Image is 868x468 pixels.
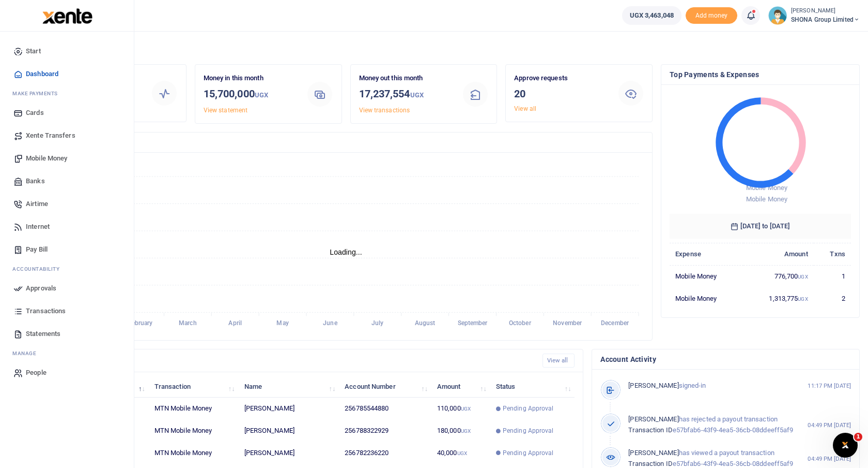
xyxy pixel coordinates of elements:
a: Banks [8,170,126,193]
th: Status: activate to sort column ascending [490,375,575,398]
a: Add money [686,11,737,19]
td: 776,700 [743,265,814,287]
a: Approvals [8,277,126,300]
li: Ac [8,261,126,277]
tspan: May [276,320,288,327]
tspan: March [179,320,197,327]
li: M [8,85,126,101]
td: 256782236220 [339,442,431,464]
tspan: July [371,320,383,327]
td: [PERSON_NAME] [238,442,339,464]
th: Expense [670,243,743,265]
small: UGX [798,296,808,302]
th: Txns [814,243,851,265]
td: [PERSON_NAME] [238,420,339,442]
span: anage [18,349,37,357]
td: 40,000 [431,442,490,464]
tspan: February [128,320,153,327]
span: Pay Bill [26,244,48,255]
span: SHONA Group Limited [791,15,860,24]
span: [PERSON_NAME] [628,449,678,457]
li: Toup your wallet [686,7,737,24]
small: 04:49 PM [DATE] [808,421,851,430]
span: Internet [26,222,50,232]
tspan: June [323,320,337,327]
span: Pending Approval [503,448,554,458]
small: UGX [798,274,808,280]
h4: Hello Janat [39,39,860,51]
a: People [8,361,126,384]
img: profile-user [768,6,787,25]
span: [PERSON_NAME] [628,382,678,389]
tspan: October [509,320,532,327]
h3: 17,237,554 [359,86,454,103]
iframe: Intercom live chat [833,433,858,458]
p: Money in this month [204,73,299,84]
td: Mobile Money [670,287,743,309]
td: 110,000 [431,398,490,420]
span: Transaction ID [628,460,672,467]
a: Pay Bill [8,238,126,261]
a: Airtime [8,193,126,215]
span: Add money [686,7,737,24]
h6: [DATE] to [DATE] [670,214,851,239]
a: Dashboard [8,63,126,85]
a: View transactions [359,107,410,114]
small: [PERSON_NAME] [791,7,860,16]
a: Cards [8,101,126,124]
th: Account Number: activate to sort column ascending [339,375,431,398]
small: 11:17 PM [DATE] [808,382,851,390]
td: 1 [814,265,851,287]
h3: 20 [514,86,609,101]
a: Statements [8,323,126,345]
tspan: December [601,320,629,327]
p: signed-in [628,381,795,391]
th: Name: activate to sort column ascending [238,375,339,398]
span: ake Payments [18,90,58,97]
h4: Top Payments & Expenses [670,69,851,80]
tspan: April [228,320,242,327]
span: Mobile Money [26,153,67,164]
span: Xente Transfers [26,130,75,141]
span: [PERSON_NAME] [628,415,678,423]
h3: 15,700,000 [204,86,299,103]
span: Pending Approval [503,404,554,413]
span: UGX 3,463,048 [630,10,674,21]
small: UGX [461,428,471,434]
small: UGX [461,406,471,412]
a: Start [8,40,126,63]
text: Loading... [330,248,362,256]
a: Transactions [8,300,126,323]
td: 180,000 [431,420,490,442]
span: Start [26,46,41,56]
span: Cards [26,108,44,118]
a: Internet [8,215,126,238]
tspan: September [458,320,488,327]
td: MTN Mobile Money [149,398,239,420]
p: Approve requests [514,73,609,84]
li: Wallet ballance [618,6,686,25]
span: countability [20,265,59,273]
td: MTN Mobile Money [149,442,239,464]
th: Transaction: activate to sort column ascending [149,375,239,398]
td: MTN Mobile Money [149,420,239,442]
span: Dashboard [26,69,58,79]
span: 1 [854,433,862,441]
a: UGX 3,463,048 [622,6,681,25]
span: Airtime [26,199,48,209]
h4: Recent Transactions [48,355,534,367]
td: Mobile Money [670,265,743,287]
small: UGX [255,91,268,99]
p: has rejected a payout transaction e57bfab6-43f9-4ea5-36cb-08ddeeff5af9 [628,414,795,436]
small: 04:49 PM [DATE] [808,455,851,463]
td: 256788322929 [339,420,431,442]
td: 2 [814,287,851,309]
span: Mobile Money [746,195,787,203]
span: People [26,368,47,378]
a: View all [514,105,536,112]
span: Banks [26,176,45,186]
span: Pending Approval [503,426,554,435]
span: Transaction ID [628,426,672,434]
h4: Transactions Overview [48,137,644,148]
td: 256785544880 [339,398,431,420]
